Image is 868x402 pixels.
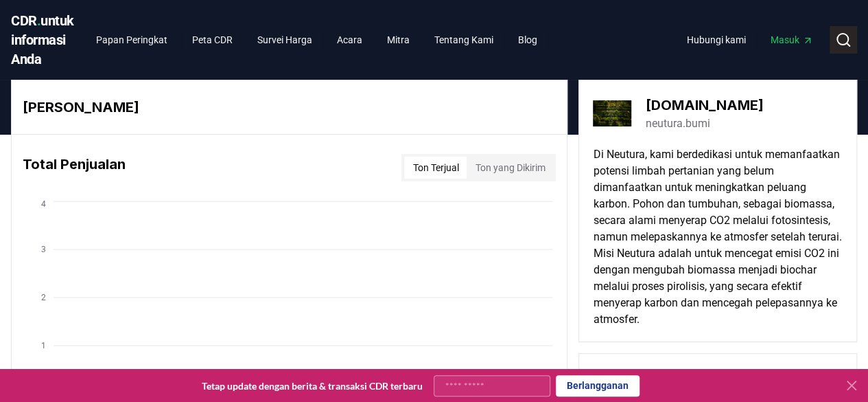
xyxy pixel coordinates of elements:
font: untuk informasi Anda [11,12,74,67]
a: Masuk [760,27,824,52]
a: Papan Peringkat [85,27,178,52]
a: Tentang Kami [423,27,504,52]
a: Blog [507,27,548,52]
font: Total Penjualan [23,156,126,172]
font: Mitra [387,34,410,45]
font: [DOMAIN_NAME] [645,97,763,113]
font: . [37,12,41,29]
font: Blog [518,34,537,45]
a: CDR.untuk informasi Anda [11,11,74,69]
font: [PERSON_NAME] [23,99,139,115]
tspan: 4 [41,199,46,209]
tspan: 3 [41,245,46,254]
font: Di Neutura, kami berdedikasi untuk memanfaatkan potensi limbah pertanian yang belum dimanfaatkan ... [593,148,841,326]
nav: Utama [85,27,548,52]
tspan: 1 [41,341,46,350]
font: Survei Harga [257,34,312,45]
font: Tentang Kami [434,34,493,45]
tspan: 2 [41,293,46,302]
font: Peta CDR [192,34,233,45]
a: neutura.bumi [645,115,709,132]
a: Acara [326,27,373,52]
nav: Utama [676,27,824,52]
font: CDR [11,12,37,29]
font: Ton yang Dikirim [475,162,545,173]
font: Papan Peringkat [96,34,167,45]
a: Survei Harga [246,27,323,52]
a: Peta CDR [181,27,244,52]
font: Acara [337,34,362,45]
font: Masuk [771,34,799,45]
font: Ton Terjual [412,162,458,173]
font: neutura.bumi [645,117,709,130]
img: Logo Neutura.Earth [593,94,631,133]
a: Mitra [376,27,421,52]
a: Hubungi kami [676,27,757,52]
font: Hubungi kami [687,34,746,45]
